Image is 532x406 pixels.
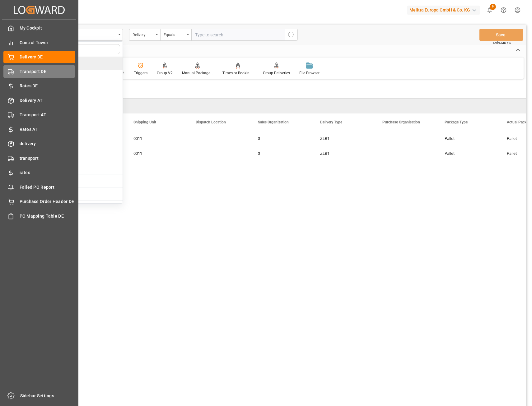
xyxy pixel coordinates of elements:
[157,70,173,76] div: Group V2
[20,155,75,162] span: transport
[382,120,420,124] span: Purchase Organisation
[222,70,254,76] div: Timeslot Booking Report
[320,120,342,124] span: Delivery Type
[313,146,375,161] div: ZLB1
[3,152,75,164] a: transport
[445,120,468,124] span: Package Type
[3,80,75,92] a: Rates DE
[20,83,75,89] span: Rates DE
[126,131,188,146] div: 0011
[20,68,75,75] span: Transport DE
[250,131,313,146] div: 3
[3,94,75,106] a: Delivery AT
[134,70,147,76] div: Triggers
[20,39,75,46] span: Control Tower
[483,3,497,17] button: show 9 new notifications
[3,65,75,77] a: Transport DE
[20,213,75,219] span: PO Mapping Table DE
[129,29,160,41] button: open menu
[3,138,75,150] a: delivery
[407,6,480,15] div: Melitta Europa GmbH & Co. KG
[164,30,185,38] div: Equals
[3,181,75,193] a: Failed PO Report
[182,70,213,76] div: Manual Package TypeDetermination
[20,126,75,133] span: Rates AT
[20,169,75,176] span: rates
[445,146,492,161] div: Pallet
[20,393,76,399] span: Sidebar Settings
[313,131,375,146] div: ZLB1
[3,109,75,121] a: Transport AT
[3,196,75,208] a: Purchase Order Header DE
[20,141,75,147] span: delivery
[160,29,191,41] button: open menu
[3,210,75,222] a: PO Mapping Table DE
[20,184,75,191] span: Failed PO Report
[20,25,75,31] span: My Cockpit
[133,120,156,124] span: Shipping Unit
[126,146,188,161] div: 0011
[479,29,523,41] button: Save
[133,30,154,38] div: Delivery
[3,22,75,34] a: My Cockpit
[407,4,483,16] button: Melitta Europa GmbH & Co. KG
[299,70,320,76] div: File Browser
[497,3,511,17] button: Help Center
[20,112,75,118] span: Transport AT
[285,29,298,41] button: search button
[191,29,285,41] input: Type to search
[20,97,75,104] span: Delivery AT
[3,36,75,48] a: Control Tower
[20,54,75,60] span: Delivery DE
[196,120,226,124] span: Dispatch Location
[258,120,289,124] span: Sales Organization
[20,198,75,205] span: Purchase Order Header DE
[3,167,75,179] a: rates
[445,131,492,146] div: Pallet
[3,123,75,135] a: Rates AT
[263,70,290,76] div: Group Deliveries
[3,51,75,63] a: Delivery DE
[490,4,496,10] span: 9
[250,146,313,161] div: 3
[493,40,511,45] span: Ctrl/CMD + S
